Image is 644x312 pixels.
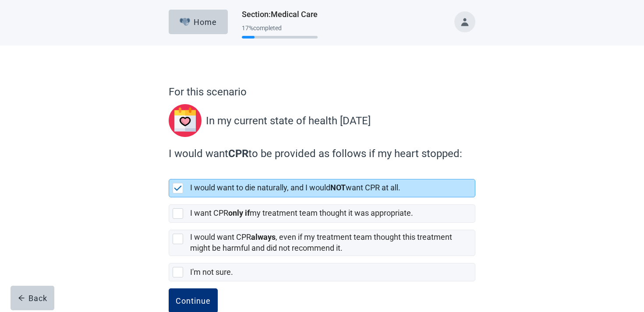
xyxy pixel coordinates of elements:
div: [object Object], checkbox, not selected [169,204,475,223]
button: ElephantHome [169,10,228,34]
button: Toggle account menu [454,11,475,32]
strong: CPR [228,147,248,160]
label: I would want to die naturally, and I would want CPR at all. [190,183,400,192]
div: Back [18,294,47,302]
label: I want CPR my treatment team thought it was appropriate. [190,208,413,217]
strong: NOT [330,183,346,192]
label: I'm not sure. [190,267,233,277]
h1: Section : Medical Care [242,8,318,21]
div: I'm not sure., checkbox, not selected [169,263,475,281]
img: Elephant [180,18,191,26]
div: Continue [176,296,211,305]
p: For this scenario [169,84,475,100]
div: Progress section [242,21,318,42]
button: arrow-leftBack [11,286,54,310]
p: In my current state of health [DATE] [206,113,371,129]
div: 17 % completed [242,25,318,32]
div: Home [180,18,217,26]
span: arrow-left [18,294,25,301]
label: I would want CPR , even if my treatment team thought this treatment might be harmful and did not ... [190,232,452,252]
div: [object Object], checkbox, selected [169,179,475,197]
label: I would want to be provided as follows if my heart stopped: [169,146,471,161]
img: svg%3e [169,104,206,137]
strong: only if [228,208,250,217]
strong: always [251,232,276,242]
div: [object Object], checkbox, not selected [169,230,475,256]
